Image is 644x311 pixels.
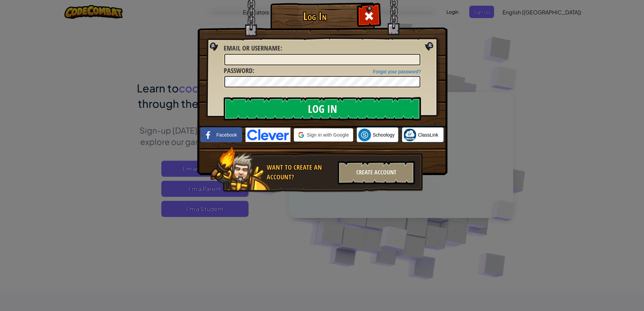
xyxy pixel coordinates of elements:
[272,10,358,22] h1: Log In
[246,128,290,142] img: clever-logo-blue.png
[216,132,237,138] span: Facebook
[307,132,349,138] span: Sign in with Google
[267,163,334,182] div: Want to create an account?
[294,128,353,142] div: Sign in with Google
[224,97,421,121] input: Log In
[338,161,415,184] div: Create Account
[224,44,282,53] label: :
[404,129,416,141] img: classlink-logo-small.png
[373,132,394,138] span: Schoology
[224,66,253,75] span: Password
[418,132,438,138] span: ClassLink
[358,129,371,141] img: schoology.png
[202,129,215,141] img: facebook_small.png
[224,44,280,53] span: Email or Username
[373,69,421,74] a: Forgot your password?
[224,66,254,76] label: :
